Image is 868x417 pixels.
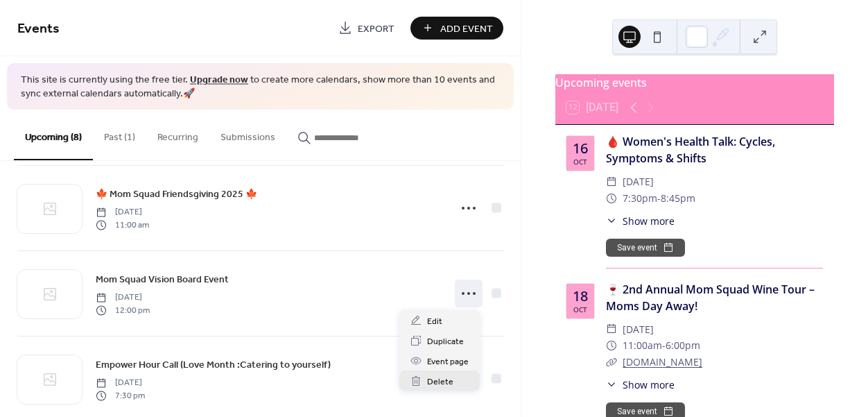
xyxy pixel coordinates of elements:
span: Add Event [440,22,493,36]
span: 12:00 pm [96,304,150,316]
div: Oct [573,158,587,165]
div: ​ [606,337,617,354]
span: 11:00 am [96,219,149,231]
span: [DATE] [96,206,149,219]
div: Oct [573,306,587,313]
button: ​Show more [606,377,675,392]
span: Delete [427,375,453,389]
button: Submissions [209,110,286,159]
button: Upcoming (8) [14,110,93,160]
span: - [657,190,661,207]
span: Mom Squad Vision Board Event [96,273,229,287]
span: Edit [427,314,442,329]
span: [DATE] [623,173,654,190]
span: 7:30pm [623,190,657,207]
span: 6:00pm [666,337,700,354]
span: Show more [623,377,675,392]
span: This site is currently using the free tier. to create more calendars, show more than 10 events an... [21,74,500,101]
span: - [662,337,666,354]
span: [DATE] [623,321,654,338]
button: Past (1) [93,110,146,159]
button: Save event [606,239,685,257]
div: ​ [606,354,617,371]
span: Duplicate [427,334,464,349]
span: [DATE] [96,291,150,304]
span: Export [358,22,394,36]
a: 🍷 2nd Annual Mom Squad Wine Tour – Moms Day Away! [606,282,815,314]
button: Recurring [146,110,209,159]
span: 11:00am [623,337,662,354]
span: Events [17,15,60,42]
div: ​ [606,321,617,338]
span: 8:45pm [661,190,695,207]
a: Empower Hour Call (Love Month :Catering to yourself) [96,357,331,373]
a: 🍁 Mom Squad Friendsgiving 2025 🍁 [96,186,257,202]
a: Upgrade now [190,71,248,90]
span: 🍁 Mom Squad Friendsgiving 2025 🍁 [96,187,257,202]
button: Add Event [410,17,503,40]
a: [DOMAIN_NAME] [623,355,702,368]
div: 🩸 Women's Health Talk: Cycles, Symptoms & Shifts [606,133,823,167]
div: 18 [573,289,588,303]
span: Event page [427,355,469,369]
span: [DATE] [96,377,145,389]
a: Mom Squad Vision Board Event [96,271,229,287]
span: 7:30 pm [96,389,145,402]
div: ​ [606,377,617,392]
div: Upcoming events [555,74,834,91]
div: ​ [606,190,617,207]
div: ​ [606,214,617,228]
div: ​ [606,173,617,190]
button: ​Show more [606,214,675,228]
span: Show more [623,214,675,228]
a: Export [328,17,405,40]
div: 16 [573,142,588,155]
span: Empower Hour Call (Love Month :Catering to yourself) [96,358,331,373]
